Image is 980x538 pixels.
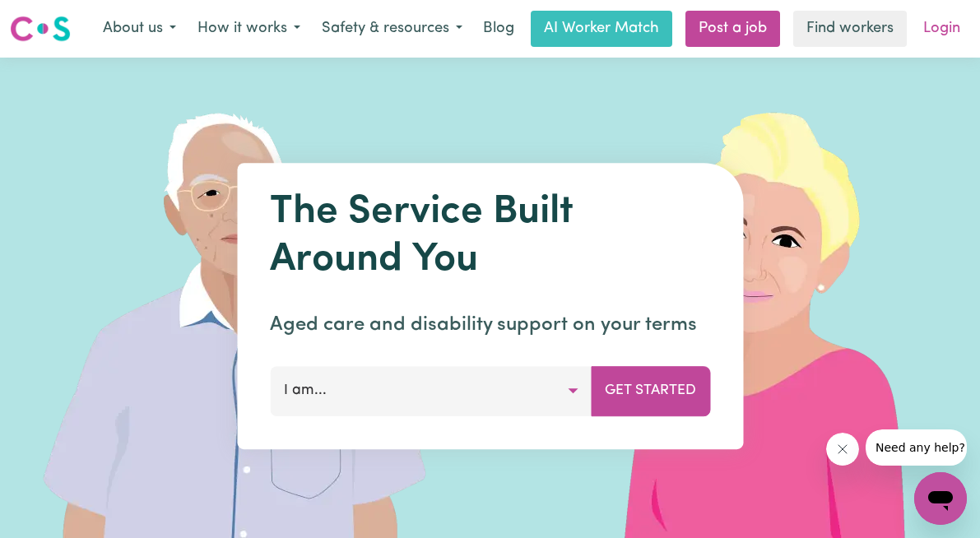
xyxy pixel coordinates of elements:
img: Careseekers logo [10,14,71,44]
button: Get Started [591,366,710,415]
iframe: Close message [826,433,859,466]
button: About us [92,12,187,46]
a: Login [913,11,970,47]
a: Post a job [685,11,780,47]
a: Careseekers logo [10,10,71,48]
a: Blog [473,11,524,47]
button: How it works [187,12,311,46]
p: Aged care and disability support on your terms [270,310,710,340]
a: AI Worker Match [531,11,672,47]
iframe: Button to launch messaging window [914,472,967,525]
h1: The Service Built Around You [270,189,710,284]
button: Safety & resources [311,12,473,46]
button: I am... [270,366,592,415]
iframe: Message from company [866,429,967,466]
a: Find workers [793,11,907,47]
